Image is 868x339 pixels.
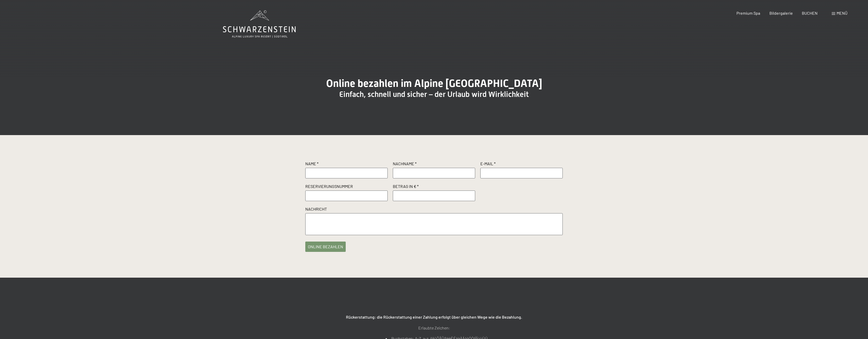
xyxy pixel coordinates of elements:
span: Online bezahlen im Alpine [GEOGRAPHIC_DATA] [326,77,542,89]
a: BUCHEN [802,11,818,15]
span: Menü [837,11,847,15]
a: Bildergalerie [769,11,793,15]
label: Name * [305,161,388,168]
a: Premium Spa [736,11,760,15]
label: Nachname * [393,161,475,168]
button: online bezahlen [305,242,346,252]
label: E-Mail * [480,161,563,168]
label: Betrag in € * [393,184,475,191]
strong: Rückerstattung: die Rückerstattung einer Zahlung erfolgt über gleichen Wege wie die Bezahlung. [346,315,522,319]
label: Nachricht [305,206,563,213]
span: Einfach, schnell und sicher – der Urlaub wird Wirklichkeit [339,90,529,99]
label: Reservierungsnummer [305,184,388,191]
p: Erlaubte Zeichen: [305,325,563,331]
